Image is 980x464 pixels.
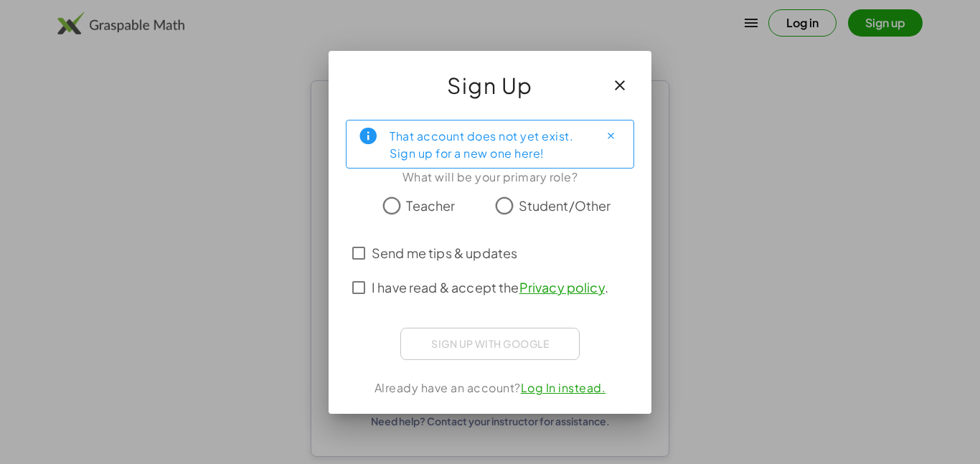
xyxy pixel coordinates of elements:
span: I have read & accept the . [372,278,608,297]
a: Privacy policy [519,279,605,295]
div: Already have an account? [346,379,634,397]
span: Teacher [406,196,455,215]
button: Close [599,125,622,148]
div: What will be your primary role? [346,169,634,186]
span: Send me tips & updates [372,243,517,262]
a: Log In instead. [521,380,606,395]
span: Sign Up [447,68,533,103]
span: Student/Other [519,196,611,215]
div: That account does not yet exist. Sign up for a new one here! [390,126,588,162]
